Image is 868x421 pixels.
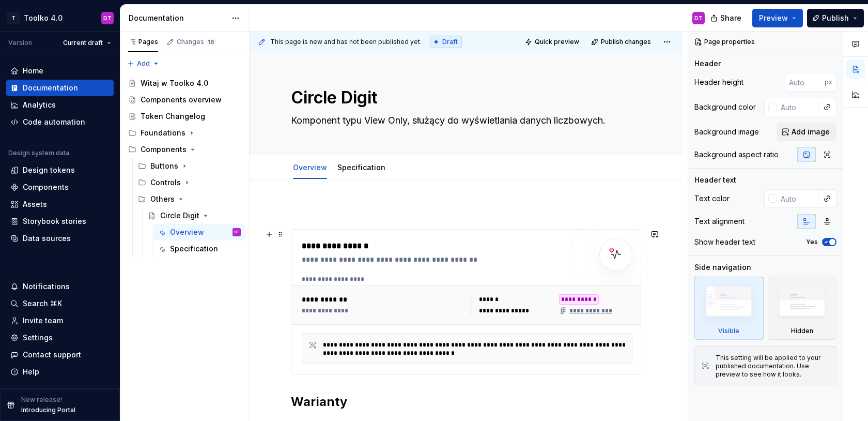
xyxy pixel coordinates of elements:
[137,59,150,68] span: Add
[6,179,114,196] a: Components
[807,9,864,27] button: Publish
[6,80,114,96] a: Documentation
[6,278,114,295] button: Notifications
[777,123,836,141] button: Add image
[694,237,755,247] div: Show header text
[694,216,745,227] div: Text alignment
[23,367,39,377] div: Help
[791,327,813,335] div: Hidden
[23,199,47,209] div: Assets
[153,240,245,257] a: Specification
[23,350,81,360] div: Contact support
[124,92,245,108] a: Components overview
[6,347,114,363] button: Contact support
[694,102,756,112] div: Background color
[6,196,114,213] a: Assets
[822,13,849,23] span: Publish
[694,77,743,87] div: Header height
[23,233,71,244] div: Data sources
[694,127,759,137] div: Background image
[270,38,422,46] span: This page is new and has not been published yet.
[694,149,779,160] div: Background aspect ratio
[694,193,730,204] div: Text color
[337,163,385,172] a: Specification
[716,354,830,379] div: This setting will be applied to your published documentation. Use preview to see how it looks.
[160,210,199,221] div: Circle Digit
[752,9,803,27] button: Preview
[141,78,208,88] div: Witaj w Toolko 4.0
[601,38,651,46] span: Publish changes
[206,38,216,46] span: 18
[124,108,245,125] a: Token Changelog
[141,111,205,122] div: Token Changelog
[535,38,579,46] span: Quick preview
[124,125,245,141] div: Foundations
[333,156,390,178] div: Specification
[141,95,222,105] div: Components overview
[23,83,78,93] div: Documentation
[705,9,748,27] button: Share
[694,175,736,185] div: Header text
[129,13,226,23] div: Documentation
[134,174,245,191] div: Controls
[6,295,114,312] button: Search ⌘K
[6,63,114,79] a: Home
[58,36,116,50] button: Current draft
[153,224,245,240] a: OverviewDT
[8,149,69,157] div: Design system data
[6,364,114,380] button: Help
[6,312,114,329] a: Invite team
[694,58,721,69] div: Header
[289,85,639,110] textarea: Circle Digit
[141,128,185,138] div: Foundations
[718,327,739,335] div: Visible
[6,97,114,113] a: Analytics
[23,165,75,175] div: Design tokens
[8,39,32,47] div: Version
[289,156,331,178] div: Overview
[291,394,641,410] h2: Warianty
[768,277,837,340] div: Hidden
[177,38,216,46] div: Changes
[23,182,69,192] div: Components
[24,13,63,23] div: Toolko 4.0
[293,163,327,172] a: Overview
[150,177,181,188] div: Controls
[144,207,245,224] a: Circle Digit
[124,75,245,92] a: Witaj w Toolko 4.0
[2,7,118,29] button: TToolko 4.0DT
[23,216,86,227] div: Storybook stories
[785,73,825,92] input: Auto
[134,158,245,174] div: Buttons
[6,114,114,130] a: Code automation
[792,127,830,137] span: Add image
[777,189,818,208] input: Auto
[23,298,62,309] div: Search ⌘K
[442,38,458,46] span: Draft
[170,244,218,254] div: Specification
[6,162,114,178] a: Design tokens
[23,333,53,343] div: Settings
[6,329,114,346] a: Settings
[21,406,75,414] p: Introducing Portal
[23,117,85,127] div: Code automation
[720,13,741,23] span: Share
[103,14,112,22] div: DT
[170,227,204,237] div: Overview
[694,277,764,340] div: Visible
[124,75,245,257] div: Page tree
[63,39,103,47] span: Current draft
[124,56,163,71] button: Add
[6,213,114,230] a: Storybook stories
[23,281,70,292] div: Notifications
[150,161,178,171] div: Buttons
[235,227,239,237] div: DT
[23,100,56,110] div: Analytics
[23,66,43,76] div: Home
[777,98,818,116] input: Auto
[6,230,114,247] a: Data sources
[134,191,245,207] div: Others
[128,38,158,46] div: Pages
[588,35,656,49] button: Publish changes
[7,12,20,24] div: T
